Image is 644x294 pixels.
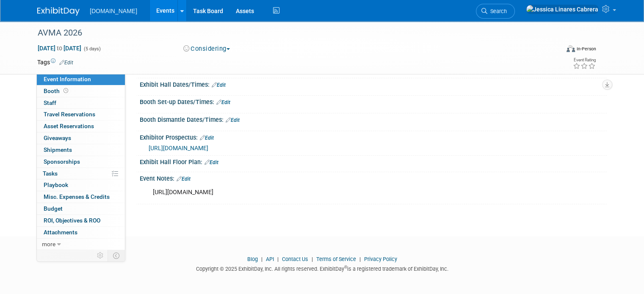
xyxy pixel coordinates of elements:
[37,74,125,85] a: Event Information
[108,250,125,261] td: Toggle Event Tabs
[44,146,72,153] span: Shipments
[212,82,226,88] a: Edit
[205,159,218,165] a: Edit
[259,256,265,262] span: |
[43,170,58,177] span: Tasks
[357,256,363,262] span: |
[200,135,214,141] a: Edit
[567,45,575,52] img: Format-Inperson.png
[37,58,73,66] td: Tags
[37,109,125,120] a: Travel Reservations
[44,99,56,106] span: Staff
[177,176,191,182] a: Edit
[140,113,607,124] div: Booth Dismantle Dates/Times:
[93,250,108,261] td: Personalize Event Tab Strip
[149,145,208,151] a: [URL][DOMAIN_NAME]
[44,111,95,118] span: Travel Reservations
[140,96,607,107] div: Booth Set-up Dates/Times:
[37,44,82,52] span: [DATE] [DATE]
[266,256,274,262] a: API
[316,256,356,262] a: Terms of Service
[140,172,607,183] div: Event Notes:
[140,131,607,142] div: Exhibitor Prospectus:
[37,239,125,250] a: more
[44,123,94,129] span: Asset Reservations
[226,117,240,123] a: Edit
[514,44,596,57] div: Event Format
[44,135,71,141] span: Giveaways
[344,265,347,269] sup: ®
[44,181,68,188] span: Playbook
[364,256,397,262] a: Privacy Policy
[37,85,125,97] a: Booth
[62,88,70,94] span: Booth not reserved yet
[42,241,55,247] span: more
[37,227,125,238] a: Attachments
[37,215,125,226] a: ROI, Objectives & ROO
[37,7,80,16] img: ExhibitDay
[44,217,100,224] span: ROI, Objectives & ROO
[37,203,125,214] a: Budget
[140,156,607,167] div: Exhibit Hall Floor Plan:
[526,5,599,14] img: Jessica Linares Cabrera
[576,46,596,52] div: In-Person
[37,168,125,179] a: Tasks
[487,8,507,14] span: Search
[59,60,73,66] a: Edit
[35,25,549,41] div: AVMA 2026
[44,229,77,236] span: Attachments
[37,144,125,156] a: Shipments
[140,78,607,89] div: Exhibit Hall Dates/Times:
[90,8,137,14] span: [DOMAIN_NAME]
[44,76,91,82] span: Event Information
[275,256,281,262] span: |
[83,46,101,52] span: (5 days)
[216,99,230,105] a: Edit
[310,256,315,262] span: |
[282,256,308,262] a: Contact Us
[55,45,64,52] span: to
[37,121,125,132] a: Asset Reservations
[37,191,125,203] a: Misc. Expenses & Credits
[44,158,80,165] span: Sponsorships
[37,97,125,109] a: Staff
[37,179,125,191] a: Playbook
[44,205,63,212] span: Budget
[180,44,233,53] button: Considering
[247,256,258,262] a: Blog
[476,4,515,19] a: Search
[44,193,110,200] span: Misc. Expenses & Credits
[44,88,70,94] span: Booth
[37,132,125,144] a: Giveaways
[573,58,596,62] div: Event Rating
[37,156,125,168] a: Sponsorships
[147,184,516,201] div: [URL][DOMAIN_NAME]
